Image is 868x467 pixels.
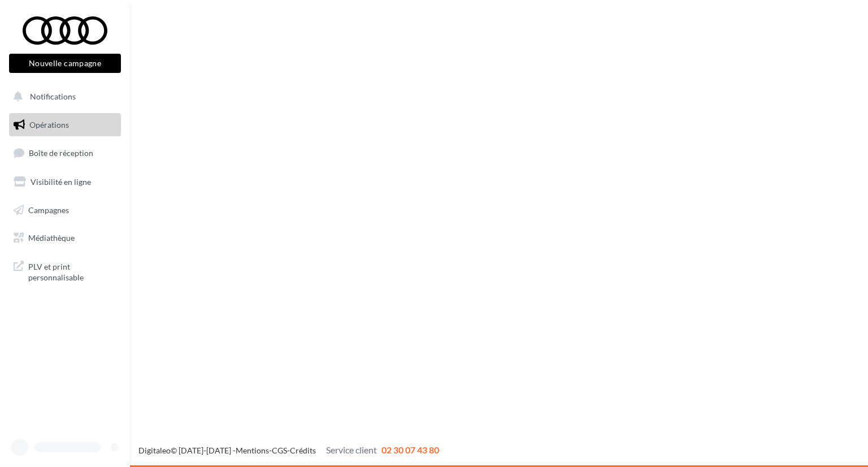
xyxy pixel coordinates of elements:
a: CGS [272,446,287,455]
span: Notifications [30,92,76,101]
span: 02 30 07 43 80 [381,444,439,455]
span: © [DATE]-[DATE] - - - [138,446,439,455]
button: Nouvelle campagne [9,54,121,73]
button: Notifications [7,85,119,109]
a: Crédits [290,446,316,455]
span: Médiathèque [28,233,75,243]
a: Campagnes [7,198,123,222]
a: PLV et print personnalisable [7,254,123,288]
span: PLV et print personnalisable [28,259,116,283]
a: Mentions [236,446,269,455]
span: Visibilité en ligne [31,177,91,187]
a: Boîte de réception [7,141,123,165]
span: Boîte de réception [29,148,93,158]
span: Campagnes [28,205,69,214]
a: Médiathèque [7,226,123,250]
a: Digitaleo [138,446,171,455]
a: Opérations [7,113,123,137]
span: Opérations [29,120,69,129]
a: Visibilité en ligne [7,170,123,194]
span: Service client [326,444,377,455]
